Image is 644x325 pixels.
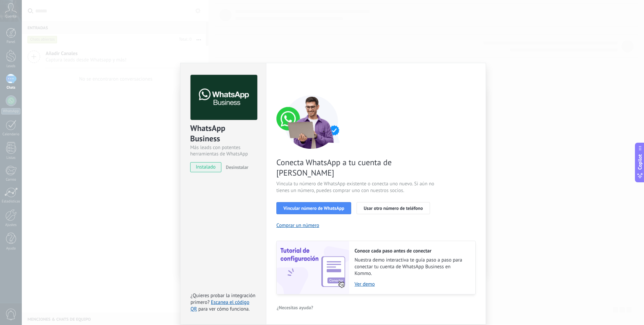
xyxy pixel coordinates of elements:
span: Vincula tu número de WhatsApp existente o conecta uno nuevo. Si aún no tienes un número, puedes c... [276,181,436,194]
img: logo_main.png [191,75,257,120]
span: ¿Quieres probar la integración primero? [191,292,256,306]
img: connect number [276,95,347,149]
span: Usar otro número de teléfono [364,206,423,211]
button: Usar otro número de teléfono [357,202,430,214]
div: Más leads con potentes herramientas de WhatsApp [190,144,256,157]
span: para ver cómo funciona. [198,306,250,312]
span: instalado [191,162,221,172]
button: Vincular número de WhatsApp [276,202,351,214]
h2: Conoce cada paso antes de conectar [355,248,469,254]
span: Conecta WhatsApp a tu cuenta de [PERSON_NAME] [276,157,436,178]
span: Desinstalar [226,164,248,170]
span: Vincular número de WhatsApp [283,206,344,211]
button: ¿Necesitas ayuda? [276,303,314,313]
button: Desinstalar [223,162,248,172]
a: Escanea el código QR [191,299,249,312]
div: WhatsApp Business [190,123,256,144]
a: Ver demo [355,281,469,287]
button: Comprar un número [276,222,319,229]
span: Nuestra demo interactiva te guía paso a paso para conectar tu cuenta de WhatsApp Business en Kommo. [355,257,469,277]
span: ¿Necesitas ayuda? [277,305,313,310]
span: Copilot [637,154,643,170]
